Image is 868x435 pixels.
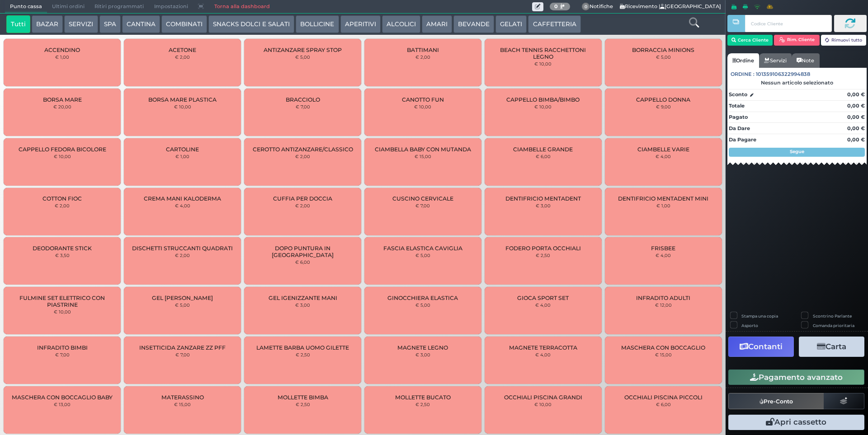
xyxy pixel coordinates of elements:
strong: 0,00 € [847,103,865,109]
small: € 3,00 [536,203,551,208]
span: DENTIFRICIO MENTADENT MINI [618,195,708,202]
small: € 3,00 [295,302,310,308]
span: OCCHIALI PISCINA PICCOLI [624,394,703,401]
span: FASCIA ELASTICA CAVIGLIA [383,245,462,252]
strong: Totale [729,103,745,109]
button: GELATI [495,15,527,33]
span: MOLLETTE BIMBA [278,394,328,401]
small: € 2,50 [415,402,430,407]
span: MAGNETE LEGNO [397,344,448,351]
span: ACETONE [169,47,196,53]
span: CEROTTO ANTIZANZARE/CLASSICO [253,146,353,153]
button: SERVIZI [64,15,98,33]
small: € 1,00 [175,154,189,159]
button: Apri cassetto [728,415,864,430]
span: CARTOLINE [166,146,199,153]
span: BEACH TENNIS RACCHETTONI LEGNO [492,47,594,60]
span: GEL IGENIZZANTE MANI [269,295,337,301]
small: € 15,00 [655,352,672,357]
strong: 0,00 € [847,114,865,120]
label: Scontrino Parlante [813,313,852,319]
small: € 7,00 [175,352,190,357]
small: € 2,00 [295,154,310,159]
span: ACCENDINO [44,47,80,53]
button: BOLLICINE [296,15,339,33]
button: BAZAR [32,15,63,33]
a: Note [792,53,819,68]
small: € 9,00 [656,104,671,109]
button: Pre-Conto [728,393,824,409]
div: Nessun articolo selezionato [727,80,867,86]
input: Codice Cliente [745,15,831,32]
span: DEODORANTE STICK [33,245,92,252]
span: ANTIZANZARE SPRAY STOP [264,47,342,53]
small: € 6,00 [536,154,551,159]
small: € 13,00 [54,402,71,407]
small: € 7,00 [296,104,310,109]
span: CUSCINO CERVICALE [392,195,453,202]
small: € 4,00 [656,154,671,159]
span: CIAMBELLA BABY CON MUTANDA [375,146,471,153]
a: Torna alla dashboard [209,0,274,13]
span: MOLLETTE BUCATO [395,394,451,401]
span: INFRADITO BIMBI [37,344,88,351]
small: € 2,00 [415,54,430,60]
small: € 12,00 [655,302,672,308]
small: € 5,00 [175,302,190,308]
button: Tutti [6,15,30,33]
small: € 10,00 [174,104,191,109]
span: GEL [PERSON_NAME] [152,295,213,301]
small: € 3,00 [415,352,430,357]
button: Pagamento avanzato [728,370,864,385]
strong: 0,00 € [847,136,865,143]
span: BORRACCIA MINIONS [632,47,694,53]
button: Carta [799,337,864,357]
span: Impostazioni [149,0,193,13]
label: Stampa una copia [741,313,778,319]
button: Rim. Cliente [774,35,820,46]
small: € 4,00 [175,203,190,208]
span: CAPPELLO FEDORA BICOLORE [19,146,106,153]
small: € 3,50 [55,253,70,258]
span: MAGNETE TERRACOTTA [509,344,577,351]
small: € 2,50 [296,402,310,407]
span: OCCHIALI PISCINA GRANDI [504,394,582,401]
span: COTTON FIOC [42,195,82,202]
span: 101359106322994838 [756,70,810,78]
small: € 2,00 [295,203,310,208]
button: Cerca Cliente [727,35,773,46]
small: € 5,00 [295,54,310,60]
small: € 2,00 [55,203,70,208]
span: Ordine : [731,70,755,78]
small: € 15,00 [415,154,431,159]
small: € 2,50 [536,253,550,258]
button: COMBINATI [161,15,207,33]
small: € 2,00 [175,54,190,60]
span: INFRADITO ADULTI [636,295,690,301]
strong: Da Dare [729,125,750,131]
button: SNACKS DOLCI E SALATI [208,15,294,33]
span: FRISBEE [651,245,675,252]
button: BEVANDE [453,15,494,33]
button: CANTINA [122,15,160,33]
label: Asporto [741,323,758,328]
button: APERITIVI [340,15,381,33]
small: € 10,00 [534,402,552,407]
small: € 20,00 [53,104,71,109]
button: ALCOLICI [382,15,420,33]
small: € 10,00 [54,154,71,159]
span: DISCHETTI STRUCCANTI QUADRATI [132,245,233,252]
span: GIOCA SPORT SET [517,295,569,301]
span: CIAMBELLE VARIE [637,146,689,153]
span: DOPO PUNTURA IN [GEOGRAPHIC_DATA] [252,245,354,258]
small: € 2,50 [296,352,310,357]
span: MASCHERA CON BOCCAGLIO [621,344,705,351]
strong: Sconto [729,91,747,98]
span: CANOTTO FUN [402,96,444,103]
small: € 1,00 [55,54,69,60]
strong: Segue [790,149,804,154]
small: € 10,00 [54,309,71,314]
span: BATTIMANI [407,47,439,53]
small: € 4,00 [535,352,551,357]
span: MATERASSINO [161,394,204,401]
